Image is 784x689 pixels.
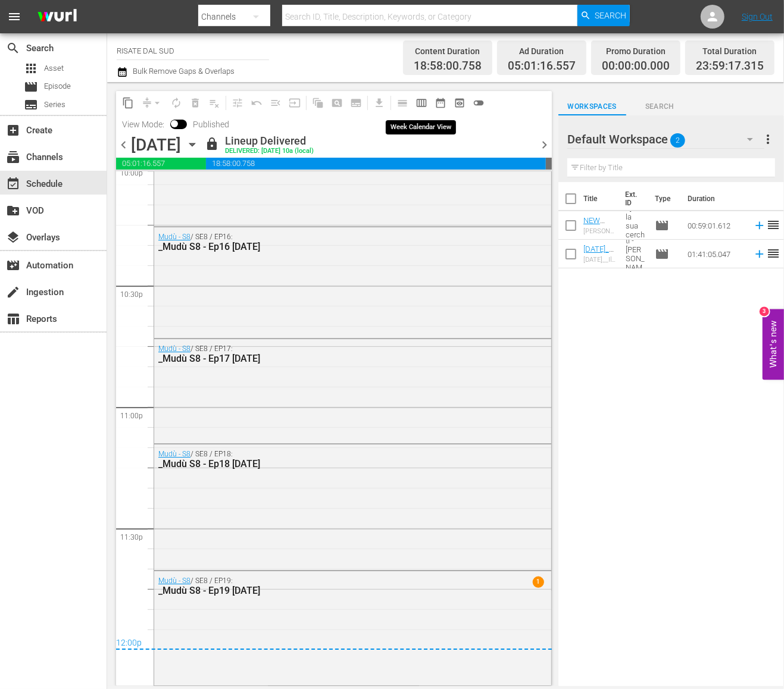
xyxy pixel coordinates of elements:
[696,43,764,59] div: Total Duration
[696,59,764,73] span: 23:59:17.315
[435,97,446,109] span: date_range_outlined
[621,211,650,240] td: [PERSON_NAME] e la sua cerchia ristretta - Pt.1
[44,62,64,74] span: Asset
[508,43,576,59] div: Ad Duration
[158,450,486,469] div: / SE8 / EP18:
[225,148,314,155] div: DELIVERED: [DATE] 10a (local)
[763,309,784,380] button: Open Feedback Widget
[621,240,650,268] td: Il [PERSON_NAME] di Nazisti - [PERSON_NAME] e l'Operazione Haystack
[558,101,626,113] span: Workspaces
[118,93,138,112] span: Copy Lineup
[583,182,618,215] th: Title
[186,93,205,112] span: Select an event to delete
[206,158,546,170] span: 18:58:00.758
[187,120,235,129] span: Published
[24,98,38,112] span: Series
[158,458,486,469] div: _Mudù S8 - Ep18 [DATE]
[414,59,482,73] span: 18:58:00.758
[450,93,469,112] span: View Backup
[6,312,20,326] span: Reports
[158,241,486,252] div: _Mudù S8 - Ep16 [DATE]
[44,80,71,92] span: Episode
[648,182,680,215] th: Type
[546,158,552,170] span: 00:00:42.685
[6,258,20,273] span: Automation
[583,216,615,270] a: NEW Hitler e la sua cerchia ristretta - Pt.1
[167,93,186,112] span: Loop Content
[6,285,20,299] span: Ingestion
[6,41,20,55] span: Search
[683,211,748,240] td: 00:59:01.612
[24,80,38,94] span: Episode
[766,218,780,232] span: reorder
[753,248,766,261] svg: Add to Schedule
[389,91,412,114] span: Day Calendar View
[670,128,685,153] span: 2
[24,61,38,76] span: Asset
[508,59,576,73] span: 05:01:16.557
[6,177,20,191] span: Schedule
[158,577,486,596] div: / SE8 / EP19:
[683,240,748,268] td: 01:41:05.047
[761,132,775,146] span: more_vert
[533,577,544,588] span: 1
[602,59,670,73] span: 00:00:00.000
[131,135,181,155] div: [DATE]
[7,10,21,24] span: menu
[454,97,466,109] span: preview_outlined
[44,99,65,111] span: Series
[158,353,486,364] div: _Mudù S8 - Ep17 [DATE]
[6,123,20,137] span: Create
[158,450,190,458] a: Mudù - S8
[583,256,616,264] div: [DATE]__Il [PERSON_NAME] di Nazisti - [PERSON_NAME] e l'Operazione Haystack
[170,120,179,128] span: Toggle to switch from Published to Draft view.
[473,97,485,109] span: toggle_off
[583,245,616,334] a: [DATE]__Il [PERSON_NAME] di Nazisti - [PERSON_NAME] e l'Operazione Haystack
[537,137,552,152] span: chevron_right
[122,97,134,109] span: content_copy
[29,3,86,31] img: ans4CAIJ8jUAAAAAAAAAAAAAAAAAAAAAAAAgQb4GAAAAAAAAAAAAAAAAAAAAAAAAJMjXAAAAAAAAAAAAAAAAAAAAAAAAgAT5G...
[583,227,616,235] div: [PERSON_NAME] e la sua cerchia ristretta - Pt.1
[116,638,552,650] div: 12:00p
[618,182,648,215] th: Ext. ID
[6,230,20,245] span: Overlays
[158,233,486,252] div: / SE8 / EP16:
[138,93,167,112] span: Remove Gaps & Overlaps
[761,125,775,154] button: more_vert
[742,12,773,21] a: Sign Out
[766,246,780,261] span: reorder
[116,120,170,129] span: View Mode:
[158,585,486,596] div: _Mudù S8 - Ep19 [DATE]
[760,307,769,317] div: 3
[205,137,219,151] span: lock
[416,97,427,109] span: calendar_view_week_outlined
[469,93,488,112] span: 24 hours Lineup View is OFF
[655,247,669,261] span: Episode
[680,182,752,215] th: Duration
[116,158,206,170] span: 05:01:16.557
[158,344,486,364] div: / SE8 / EP17:
[131,67,235,76] span: Bulk Remove Gaps & Overlaps
[626,101,694,113] span: Search
[602,43,670,59] div: Promo Duration
[6,203,20,218] span: VOD
[6,150,20,164] span: Channels
[225,134,314,148] div: Lineup Delivered
[158,233,190,241] a: Mudù - S8
[577,5,630,26] button: Search
[655,218,669,233] span: Episode
[414,43,482,59] div: Content Duration
[205,93,224,112] span: Clear Lineup
[753,219,766,232] svg: Add to Schedule
[431,93,450,112] span: Month Calendar View
[158,344,190,353] a: Mudù - S8
[158,577,190,585] a: Mudù - S8
[595,5,626,26] span: Search
[116,137,131,152] span: chevron_left
[567,123,764,156] div: Default Workspace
